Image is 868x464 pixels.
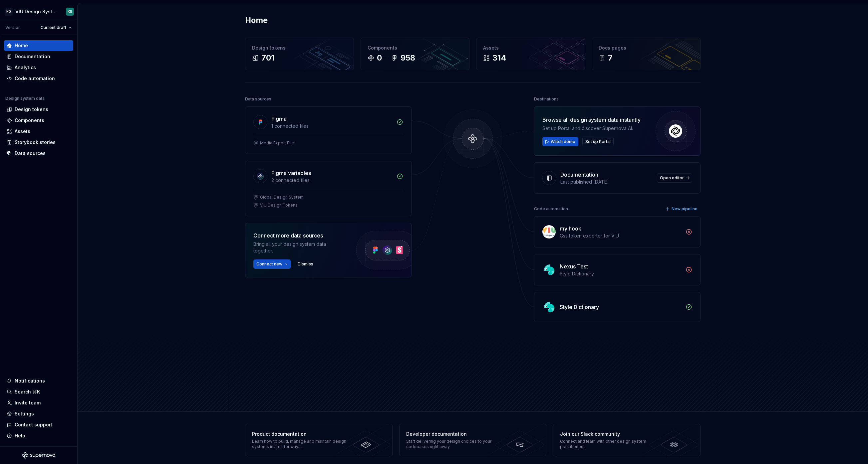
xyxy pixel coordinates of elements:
[542,125,641,132] div: Set up Portal and discover Supernova AI.
[4,430,73,441] button: Help
[252,439,349,449] div: Learn how to build, manage and maintain design systems in smarter ways.
[15,399,41,406] div: Invite team
[295,259,316,269] button: Dismiss
[4,387,73,397] button: Search ⌘K
[657,173,692,183] a: Open editor
[261,53,274,63] div: 701
[4,62,73,73] a: Analytics
[542,116,641,124] div: Browse all design system data instantly
[271,177,393,184] div: 2 connected files
[15,106,48,113] div: Design tokens
[476,38,585,70] a: Assets314
[663,204,701,214] button: New pipeline
[4,51,73,62] a: Documentation
[4,397,73,408] a: Invite team
[560,232,682,239] div: Css token exporter for VIU
[15,432,25,439] div: Help
[534,94,559,104] div: Destinations
[260,195,304,200] div: Global Design System
[4,104,73,115] a: Design tokens
[4,376,73,386] button: Notifications
[38,23,75,32] button: Current draft
[15,139,56,146] div: Storybook stories
[560,439,657,449] div: Connect and learn with other design system practitioners.
[551,139,575,144] span: Watch demo
[15,42,28,49] div: Home
[585,139,611,144] span: Set up Portal
[560,303,599,311] div: Style Dictionary
[377,53,382,63] div: 0
[15,410,34,417] div: Settings
[401,53,415,63] div: 958
[260,203,298,208] div: VIU Design Tokens
[582,137,614,146] button: Set up Portal
[271,123,393,129] div: 1 connected files
[15,150,46,157] div: Data sources
[4,40,73,51] a: Home
[483,45,578,51] div: Assets
[15,128,30,135] div: Assets
[245,15,268,26] h2: Home
[492,53,506,63] div: 314
[5,25,21,30] div: Version
[406,431,503,437] div: Developer documentation
[253,241,343,254] div: Bring all your design system data together.
[4,148,73,159] a: Data sources
[4,126,73,137] a: Assets
[245,106,412,154] a: Figma1 connected filesMedia Export File
[271,169,311,177] div: Figma variables
[5,8,13,16] div: HG
[15,64,36,71] div: Analytics
[4,408,73,419] a: Settings
[260,140,294,146] div: Media Export File
[15,388,40,395] div: Search ⌘K
[271,115,287,123] div: Figma
[4,73,73,84] a: Code automation
[298,261,313,267] span: Dismiss
[256,261,282,267] span: Connect new
[560,262,588,270] div: Nexus Test
[608,53,613,63] div: 7
[672,206,698,212] span: New pipeline
[534,204,568,214] div: Code automation
[253,232,343,239] div: Connect more data sources
[15,53,50,60] div: Documentation
[542,137,578,146] button: Watch demo
[599,45,694,51] div: Docs pages
[560,225,581,232] div: my hook
[15,421,52,428] div: Contact support
[560,171,598,179] div: Documentation
[660,175,684,181] span: Open editor
[252,431,349,437] div: Product documentation
[368,45,462,51] div: Components
[245,161,412,216] a: Figma variables2 connected filesGlobal Design SystemVIU Design Tokens
[592,38,701,70] a: Docs pages7
[399,424,547,456] a: Developer documentationStart delivering your design choices to your codebases right away.
[22,452,55,459] svg: Supernova Logo
[553,424,701,456] a: Join our Slack communityConnect and learn with other design system practitioners.
[41,25,66,30] span: Current draft
[406,439,503,449] div: Start delivering your design choices to your codebases right away.
[361,38,469,70] a: Components0958
[5,96,45,101] div: Design system data
[560,179,653,185] div: Last published [DATE]
[245,38,354,70] a: Design tokens701
[1,4,76,19] button: HGVIU Design SystemKR
[15,75,55,82] div: Code automation
[245,94,271,104] div: Data sources
[4,419,73,430] button: Contact support
[68,9,72,14] div: KR
[252,45,347,51] div: Design tokens
[560,270,682,277] div: Style Dictionary
[4,137,73,148] a: Storybook stories
[245,424,393,456] a: Product documentationLearn how to build, manage and maintain design systems in smarter ways.
[15,117,44,124] div: Components
[15,378,45,384] div: Notifications
[15,8,58,15] div: VIU Design System
[253,259,291,269] button: Connect new
[4,115,73,126] a: Components
[560,431,657,437] div: Join our Slack community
